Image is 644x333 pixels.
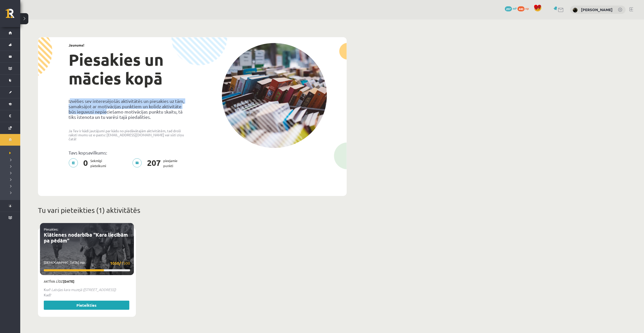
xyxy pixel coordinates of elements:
h1: Piesakies un mācies kopā [69,50,189,88]
p: Tavs kopsavilkums: [69,150,189,155]
a: 207 mP [505,6,517,10]
span: mP [513,6,517,10]
a: Pieteikties [44,301,129,310]
a: [PERSON_NAME] [581,7,613,12]
p: Aktīva līdz [44,279,130,284]
strong: 1050/ [110,260,121,266]
strong: Jaunums! [69,43,84,47]
p: Sekmīgi pieteikumi [69,158,109,168]
span: 0 [81,158,90,168]
span: xp [525,6,529,10]
img: campaign-image-1c4f3b39ab1f89d1fca25a8facaab35ebc8e40cf20aedba61fd73fb4233361ac.png [222,43,327,148]
span: 207 [144,158,163,168]
img: Valērija Ņeverovska [573,8,578,13]
p: Tu vari pieteikties (1) aktivitātēs [38,205,347,216]
strong: [DATE] [63,279,74,283]
p: Ja Tev ir kādi jautājumi par kādu no piedāvātajām aktivitātēm, tad droši raksti mums uz e-pastu: ... [69,129,189,141]
p: [DEMOGRAPHIC_DATA] mp: [44,260,130,266]
span: 207 [505,6,512,11]
span: 440 [517,6,525,11]
a: Klātienes nodarbība "Kara liecībām pa pēdām" [44,231,128,244]
a: Rīgas 1. Tālmācības vidusskola [6,9,20,21]
a: Piesakies: [44,227,58,231]
a: 440 xp [517,6,531,10]
p: pieejamie punkti [132,158,180,168]
span: 1500 [110,260,130,266]
strong: Kur? [44,287,51,292]
strong: Kad? [44,293,51,297]
em: Latvijas kara muzejā ([STREET_ADDRESS]) [51,287,116,292]
p: Izvēlies sev interesējošās aktivitātēs un piesakies uz tām, samaksājot ar motivācijas punktiem un... [69,98,189,120]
